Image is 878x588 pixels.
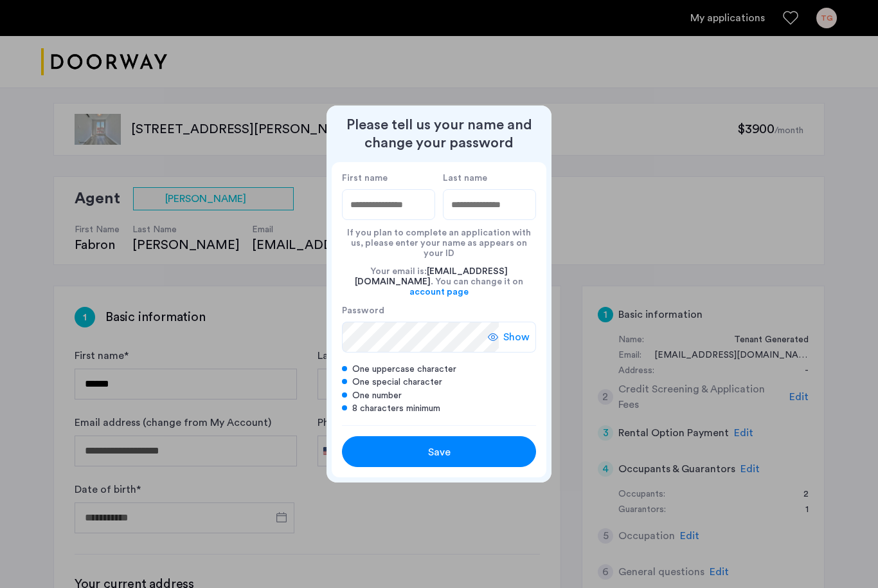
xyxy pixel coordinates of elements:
label: Last name [443,172,536,184]
div: If you plan to complete an application with us, please enter your name as appears on your ID [342,220,536,259]
span: Save [428,445,451,460]
label: Password [342,305,499,317]
span: [EMAIL_ADDRESS][DOMAIN_NAME] [355,267,508,286]
div: One number [342,389,536,402]
span: Show [503,329,530,345]
div: One special character [342,376,536,389]
div: 8 characters minimum [342,402,536,415]
a: account page [409,287,469,297]
div: One uppercase character [342,363,536,376]
div: Your email is: . You can change it on [342,259,536,305]
h2: Please tell us your name and change your password [332,116,546,152]
label: First name [342,172,435,184]
button: button [342,436,536,467]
